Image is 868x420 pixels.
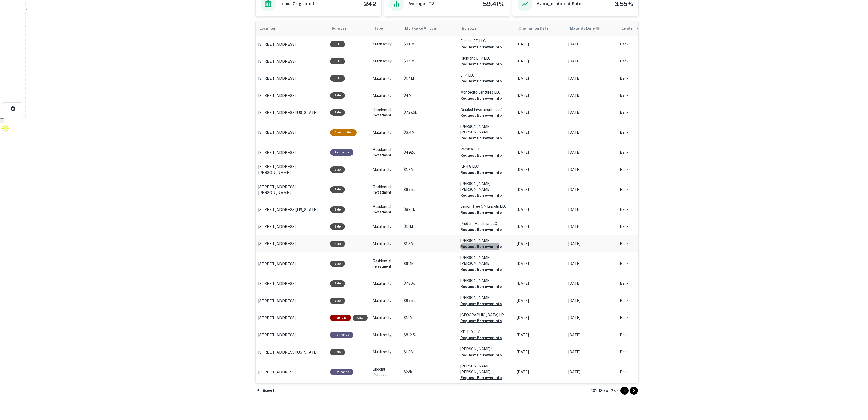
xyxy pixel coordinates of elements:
[514,21,566,36] th: Origination Date
[620,110,661,115] p: Bank
[373,107,398,118] p: Residential Investment
[568,167,615,172] p: [DATE]
[330,369,353,375] div: This loan purpose was for refinancing
[460,107,512,112] p: Ninabel Investments LLC
[256,21,638,383] div: scrollable content
[591,388,618,394] p: 101–120 of 237
[330,206,345,213] div: Sale
[460,164,512,169] p: KPH 8 LLC
[460,266,502,273] button: Request Borrower Info
[404,369,455,375] p: $22k
[460,238,512,243] p: [PERSON_NAME]
[330,41,345,47] div: Sale
[404,241,455,247] p: $1.3M
[517,261,563,266] p: [DATE]
[258,149,296,156] p: [STREET_ADDRESS]
[404,150,455,155] p: $492k
[517,224,563,229] p: [DATE]
[373,93,398,98] p: Multifamily
[517,315,563,321] p: [DATE]
[517,76,563,81] p: [DATE]
[460,44,502,50] button: Request Borrower Info
[842,379,868,404] iframe: Chat Widget
[258,315,325,321] a: [STREET_ADDRESS]
[568,150,615,155] p: [DATE]
[568,41,615,47] p: [DATE]
[462,25,478,31] span: Borrower
[570,26,607,31] span: Maturity dates displayed may be estimated. Please contact the lender for the most accurate maturi...
[258,207,318,213] p: [STREET_ADDRESS][US_STATE]
[373,281,398,286] p: Multifamily
[568,224,615,229] p: [DATE]
[460,335,502,341] button: Request Borrower Info
[258,241,325,247] a: [STREET_ADDRESS]
[460,55,512,61] p: Highland LFP LLC
[460,283,502,290] button: Request Borrower Info
[517,298,563,304] p: [DATE]
[517,41,563,47] p: [DATE]
[568,369,615,375] p: [DATE]
[460,152,502,158] button: Request Borrower Info
[330,149,353,156] div: This loan purpose was for refinancing
[373,204,398,215] p: Residential Investment
[373,241,398,247] p: Multifamily
[517,369,563,375] p: [DATE]
[258,207,325,213] a: [STREET_ADDRESS][US_STATE]
[620,58,661,64] p: Bank
[620,315,661,321] p: Bank
[258,41,296,47] p: [STREET_ADDRESS]
[258,281,325,287] a: [STREET_ADDRESS]
[258,224,296,230] p: [STREET_ADDRESS]
[460,329,512,335] p: KPH 10 LLC
[404,41,455,47] p: $3.6M
[568,298,615,304] p: [DATE]
[258,332,296,338] p: [STREET_ADDRESS]
[373,258,398,269] p: Residential Investment
[460,89,512,95] p: Montecito Ventures LLC
[374,25,390,31] span: Type
[404,315,455,321] p: $12M
[620,281,661,286] p: Bank
[620,76,661,81] p: Bank
[460,170,502,176] button: Request Borrower Info
[568,261,615,266] p: [DATE]
[517,281,563,286] p: [DATE]
[460,363,512,375] p: [PERSON_NAME] [PERSON_NAME]
[373,315,398,321] p: Multifamily
[255,387,275,394] button: Export
[404,224,455,229] p: $1.1M
[353,315,368,321] div: Sale
[330,261,345,267] div: Sale
[258,369,325,375] a: [STREET_ADDRESS]
[620,261,661,266] p: Bank
[258,369,296,375] p: [STREET_ADDRESS]
[460,192,502,198] button: Request Borrower Info
[258,110,318,116] p: [STREET_ADDRESS][US_STATE]
[330,280,345,287] div: Sale
[401,21,458,36] th: Mortgage Amount
[517,241,563,247] p: [DATE]
[460,278,512,283] p: [PERSON_NAME]
[568,241,615,247] p: [DATE]
[460,255,512,266] p: [PERSON_NAME] [PERSON_NAME]
[460,61,502,67] button: Request Borrower Info
[404,298,455,304] p: $875k
[404,207,455,212] p: $894k
[280,1,314,7] h6: Loans Originated
[620,224,661,229] p: Bank
[537,1,581,7] h6: Average Interest Rate
[568,281,615,286] p: [DATE]
[330,58,345,64] div: Sale
[460,352,502,358] button: Request Borrower Info
[330,109,345,116] div: Sale
[404,76,455,81] p: $1.4M
[460,243,502,250] button: Request Borrower Info
[460,112,502,119] button: Request Borrower Info
[568,332,615,338] p: [DATE]
[373,349,398,355] p: Multifamily
[460,135,502,141] button: Request Borrower Info
[404,349,455,355] p: $1.8M
[258,164,325,176] a: [STREET_ADDRESS][PERSON_NAME]
[373,41,398,47] p: Multifamily
[460,318,502,324] button: Request Borrower Info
